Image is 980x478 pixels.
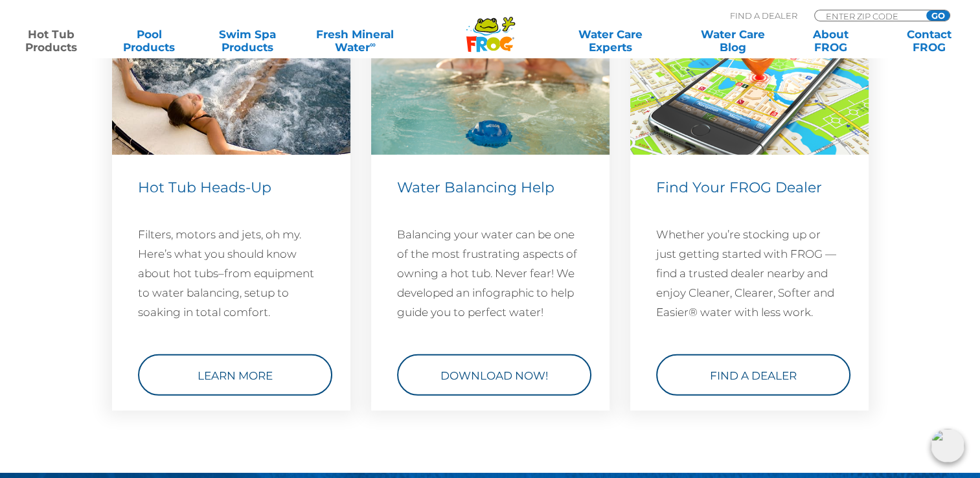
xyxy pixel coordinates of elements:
p: Whether you’re stocking up or just getting started with FROG — find a trusted dealer nearby and e... [656,225,843,322]
img: hot-tub-relaxing [112,19,350,155]
p: Balancing your water can be one of the most frustrating aspects of owning a hot tub. Never fear! ... [397,225,584,322]
a: Fresh MineralWater∞ [308,28,403,54]
a: Water CareBlog [694,28,771,54]
img: hot-tub-featured-image-1 [371,19,610,155]
sup: ∞ [370,40,376,49]
a: ContactFROG [891,28,967,54]
span: Water Balancing Help [397,179,554,196]
a: AboutFROG [793,28,869,54]
a: Find a Dealer [656,354,850,396]
a: PoolProducts [111,28,188,54]
a: Learn More [138,354,332,396]
span: Find Your FROG Dealer [656,179,822,196]
input: GO [926,10,950,21]
a: Hot TubProducts [13,28,89,54]
input: Zip Code Form [825,10,912,21]
p: Filters, motors and jets, oh my. Here’s what you should know about hot tubs–from equipment to wat... [138,225,325,322]
p: Find A Dealer [730,10,797,21]
img: Find a Dealer Image (546 x 310 px) [630,19,869,155]
a: Water CareExperts [549,28,672,54]
span: Hot Tub Heads-Up [138,179,271,196]
a: Download Now! [397,354,591,396]
a: Swim SpaProducts [209,28,286,54]
img: openIcon [931,429,964,462]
